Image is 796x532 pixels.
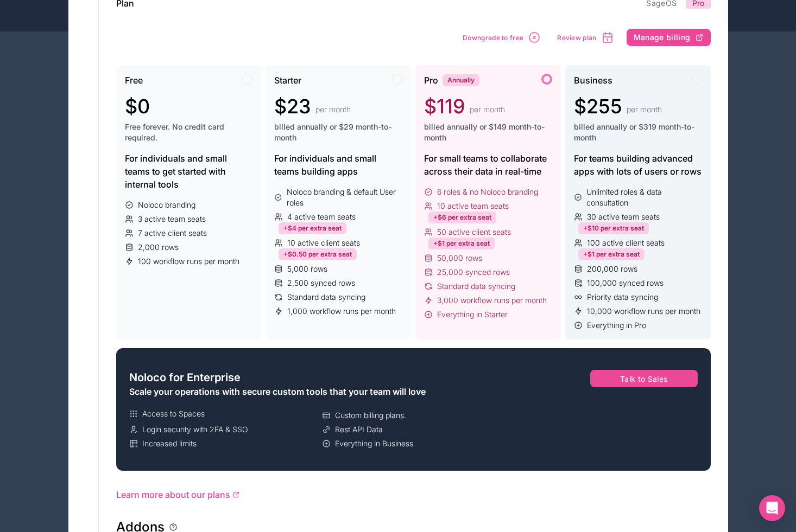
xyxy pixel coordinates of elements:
span: Everything in Pro [587,320,646,331]
span: $23 [274,95,311,117]
span: Login security with 2FA & SSO [142,424,248,435]
div: Open Intercom Messenger [759,495,785,521]
span: 100 active client seats [587,238,665,248]
span: Review plan [557,34,596,42]
span: $119 [424,95,465,117]
div: +$6 per extra seat [428,211,496,223]
span: Priority data syncing [587,292,658,303]
span: Starter [274,74,301,87]
span: per month [470,104,505,115]
div: For small teams to collaborate across their data in real-time [424,152,552,178]
div: +$0.50 per extra seat [279,248,357,260]
span: 100 workflow runs per month [138,256,239,267]
span: 5,000 rows [287,264,327,274]
span: 4 active team seats [287,211,356,222]
span: 50,000 rows [437,253,482,264]
span: Unlimited roles & data consultation [586,187,702,208]
span: 2,000 rows [138,242,179,253]
span: Learn more about our plans [116,488,230,501]
span: 10 active team seats [437,201,509,211]
button: Talk to Sales [590,370,698,387]
span: 10 active client seats [287,238,360,248]
span: 50 active client seats [437,227,511,238]
span: billed annually or $29 month-to-month [274,121,402,143]
span: Standard data syncing [287,292,365,303]
span: Business [574,74,612,87]
span: 30 active team seats [587,211,660,222]
div: +$1 per extra seat [578,248,645,260]
button: Downgrade to free [459,27,545,48]
span: $0 [125,95,150,117]
span: 3,000 workflow runs per month [437,295,547,306]
span: Everything in Business [335,438,413,449]
span: Manage billing [634,33,691,42]
span: Free [125,74,143,87]
span: Noloco for Enterprise [129,370,241,385]
span: Increased limits [142,438,197,449]
span: 100,000 synced rows [587,278,664,289]
span: Rest API Data [335,424,383,435]
span: Free forever. No credit card required. [125,121,253,143]
span: Everything in Starter [437,309,508,320]
span: Noloco branding [138,200,195,210]
span: per month [315,104,351,115]
span: 3 active team seats [138,214,206,225]
span: Pro [424,74,438,87]
span: 10,000 workflow runs per month [587,306,700,317]
a: Learn more about our plans [116,488,711,501]
div: +$1 per extra seat [428,238,495,249]
span: Custom billing plans. [335,410,406,421]
span: per month [627,104,662,115]
span: 6 roles & no Noloco branding [437,187,538,197]
span: Noloco branding & default User roles [287,187,402,208]
span: billed annually or $319 month-to-month [574,121,702,143]
div: +$4 per extra seat [279,222,346,234]
span: 7 active client seats [138,228,207,239]
span: $255 [574,95,622,117]
span: Standard data syncing [437,281,515,292]
div: Scale your operations with secure custom tools that your team will love [129,385,511,398]
div: For individuals and small teams building apps [274,152,402,178]
div: For individuals and small teams to get started with internal tools [125,152,253,191]
span: Downgrade to free [463,34,523,42]
span: 25,000 synced rows [437,267,510,278]
span: 200,000 rows [587,264,637,274]
span: billed annually or $149 month-to-month [424,121,552,143]
div: For teams building advanced apps with lots of users or rows [574,152,702,178]
button: Manage billing [627,29,711,46]
span: Access to Spaces [142,408,205,419]
div: +$10 per extra seat [578,222,649,234]
div: Annually [443,74,479,86]
span: 2,500 synced rows [287,278,355,289]
button: Review plan [553,27,617,48]
span: 1,000 workflow runs per month [287,306,396,317]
